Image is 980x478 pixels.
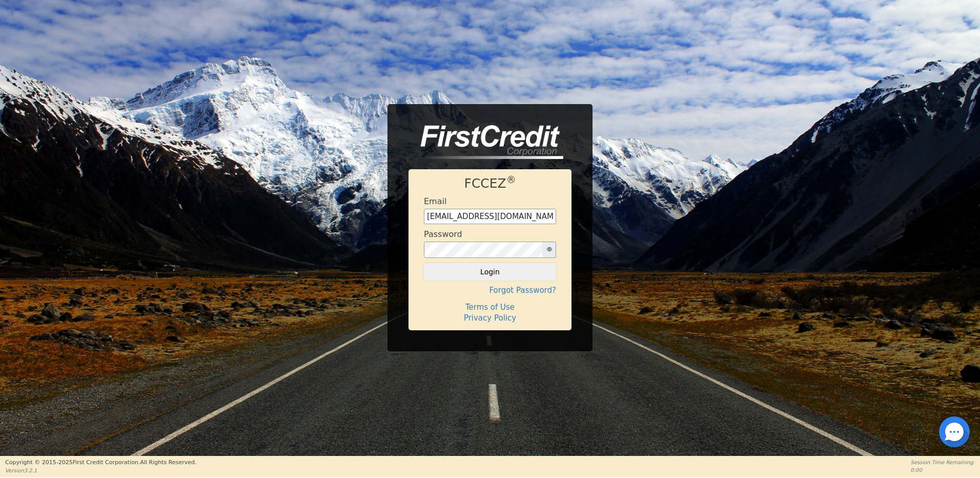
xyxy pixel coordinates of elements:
[911,466,975,474] p: 0:00
[424,286,556,295] h4: Forgot Password?
[424,263,556,281] button: Login
[409,125,563,159] img: logo-CMu_cnol.png
[911,459,975,466] p: Session Time Remaining:
[424,176,556,191] h1: FCCEZ
[5,467,196,474] p: Version 3.2.1
[506,174,516,185] sup: ®
[424,303,556,312] h4: Terms of Use
[424,242,543,258] input: password
[424,313,556,323] h4: Privacy Policy
[424,196,446,206] h4: Email
[424,229,462,239] h4: Password
[424,209,556,224] input: Enter email
[5,459,196,467] p: Copyright © 2015- 2025 First Credit Corporation.
[140,459,196,466] span: All Rights Reserved.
